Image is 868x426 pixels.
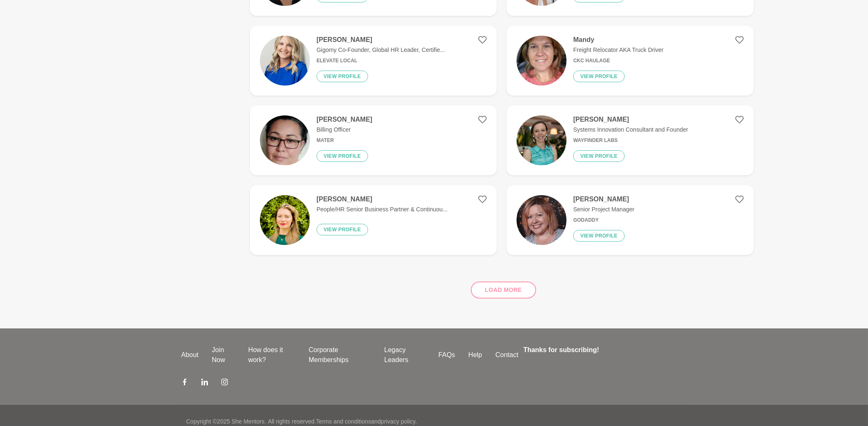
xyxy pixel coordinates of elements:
p: Senior Project Manager [573,205,634,214]
h4: [PERSON_NAME] [317,36,445,44]
a: About [175,350,205,360]
a: [PERSON_NAME]People/HR Senior Business Partner & Continuou...View profile [250,185,497,255]
img: 99cb35562bf5ddd20ceb69c63967c7dbe5e8de84-1003x1326.jpg [260,115,310,165]
img: d2d075d8c83ff6e19baca2098b55df135e90e682-3008x2775.jpg [260,195,310,245]
button: View profile [573,150,625,162]
h6: GoDaddy [573,217,634,223]
img: 2517d907475731cc99c03870bb852a6d09c88002-1404x1872.jpg [260,36,310,86]
button: View profile [573,71,625,82]
a: Join Now [205,345,241,365]
a: Facebook [181,378,188,388]
a: MandyFreight Relocator AKA Truck DriverCKC HaulageView profile [507,26,753,95]
p: Freight Relocator AKA Truck Driver [573,46,663,54]
h6: Mater [317,137,372,144]
p: All rights reserved. and . [268,417,417,426]
h4: [PERSON_NAME] [573,115,688,124]
a: [PERSON_NAME]Billing OfficerMaterView profile [250,105,497,175]
img: 4486b56ad447658589eb9f8de7e6d6f9bdec0c4e-2000x1333.jpg [517,115,566,165]
h6: CKC Haulage [573,58,663,64]
h4: [PERSON_NAME] [573,195,634,203]
a: Terms and conditions [316,418,371,425]
img: 50093f67989d66ad09930e820f8e7a95f5573d6f-1516x3280.jpg [517,36,566,86]
img: 95a6a33bcde047bb3469c6dc5e2637e18eecc6ec-442x430.jpg [517,195,566,245]
p: Systems Innovation Consultant and Founder [573,125,688,134]
h4: [PERSON_NAME] [317,115,372,124]
p: Copyright © 2025 She Mentors . [186,417,266,426]
a: [PERSON_NAME]Gigomy Co-Founder, Global HR Leader, Certifie...Elevate LocalView profile [250,26,497,95]
a: How does it work? [242,345,302,365]
h4: Thanks for subscribing! [523,345,682,355]
a: privacy policy [381,418,415,425]
h4: [PERSON_NAME] [317,195,448,203]
button: View profile [317,71,368,82]
a: Help [462,350,489,360]
h6: Elevate Local [317,58,445,64]
a: Contact [489,350,525,360]
a: [PERSON_NAME]Senior Project ManagerGoDaddyView profile [507,185,753,255]
button: View profile [317,150,368,162]
h6: Wayfinder Labs [573,137,688,144]
a: Instagram [221,378,228,388]
p: Billing Officer [317,125,372,134]
button: View profile [317,224,368,235]
a: [PERSON_NAME]Systems Innovation Consultant and FounderWayfinder LabsView profile [507,105,753,175]
button: View profile [573,230,625,242]
p: People/HR Senior Business Partner & Continuou... [317,205,448,214]
h4: Mandy [573,36,663,44]
p: Gigomy Co-Founder, Global HR Leader, Certifie... [317,46,445,54]
a: Corporate Memberships [302,345,378,365]
a: Legacy Leaders [378,345,432,365]
a: LinkedIn [201,378,208,388]
a: FAQs [432,350,462,360]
